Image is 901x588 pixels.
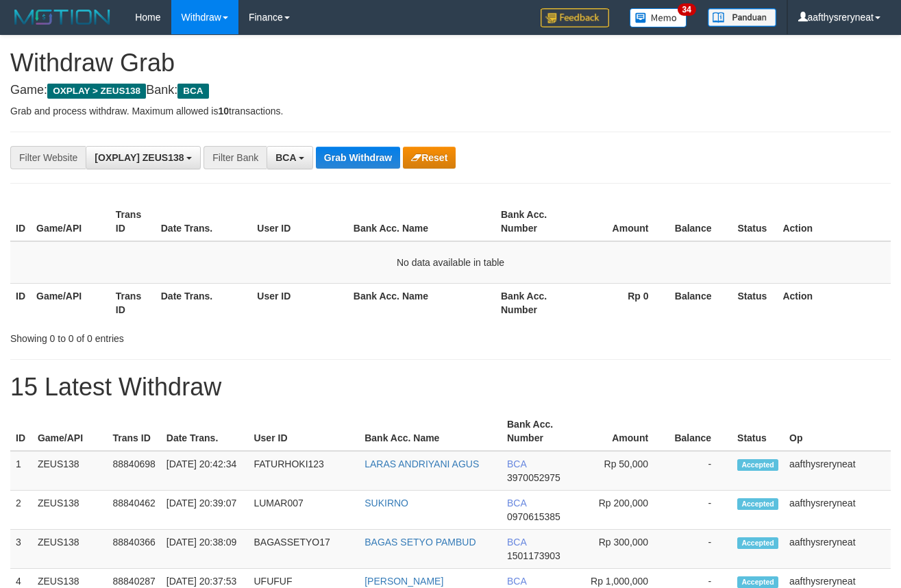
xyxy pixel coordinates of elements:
[108,412,161,451] th: Trans ID
[669,491,732,530] td: -
[316,147,400,169] button: Grab Withdraw
[359,412,502,451] th: Bank Acc. Name
[108,491,161,530] td: 88840462
[737,459,778,471] span: Accepted
[777,283,891,322] th: Action
[732,202,777,241] th: Status
[737,576,778,588] span: Accepted
[630,8,687,27] img: Button%20Memo.svg
[784,491,891,530] td: aafthysreryneat
[737,537,778,549] span: Accepted
[108,530,161,569] td: 88840366
[732,283,777,322] th: Status
[32,491,108,530] td: ZEUS138
[248,491,359,530] td: LUMAR007
[10,326,365,345] div: Showing 0 to 0 of 0 entries
[10,412,32,451] th: ID
[541,8,609,27] img: Feedback.jpg
[578,451,669,491] td: Rp 50,000
[10,530,32,569] td: 3
[669,451,732,491] td: -
[669,412,732,451] th: Balance
[575,283,669,322] th: Rp 0
[32,412,108,451] th: Game/API
[47,84,146,99] span: OXPLAY > ZEUS138
[365,458,479,469] a: LARAS ANDRIYANI AGUS
[10,491,32,530] td: 2
[275,152,296,163] span: BCA
[784,530,891,569] td: aafthysreryneat
[10,146,86,169] div: Filter Website
[31,202,110,241] th: Game/API
[156,202,252,241] th: Date Trans.
[10,84,891,97] h4: Game: Bank:
[161,491,249,530] td: [DATE] 20:39:07
[110,283,156,322] th: Trans ID
[248,412,359,451] th: User ID
[10,451,32,491] td: 1
[248,530,359,569] td: BAGASSETYO17
[10,283,31,322] th: ID
[737,498,778,510] span: Accepted
[507,472,560,483] span: Copy 3970052975 to clipboard
[502,412,578,451] th: Bank Acc. Number
[95,152,184,163] span: [OXPLAY] ZEUS138
[708,8,776,27] img: panduan.png
[507,458,526,469] span: BCA
[108,451,161,491] td: 88840698
[578,491,669,530] td: Rp 200,000
[10,49,891,77] h1: Withdraw Grab
[365,576,443,587] a: [PERSON_NAME]
[669,283,732,322] th: Balance
[267,146,313,169] button: BCA
[777,202,891,241] th: Action
[507,511,560,522] span: Copy 0970615385 to clipboard
[32,451,108,491] td: ZEUS138
[669,530,732,569] td: -
[507,576,526,587] span: BCA
[507,537,526,548] span: BCA
[10,104,891,118] p: Grab and process withdraw. Maximum allowed is transactions.
[10,241,891,284] td: No data available in table
[575,202,669,241] th: Amount
[251,283,348,322] th: User ID
[156,283,252,322] th: Date Trans.
[161,530,249,569] td: [DATE] 20:38:09
[203,146,267,169] div: Filter Bank
[251,202,348,241] th: User ID
[161,412,249,451] th: Date Trans.
[495,202,575,241] th: Bank Acc. Number
[784,451,891,491] td: aafthysreryneat
[365,498,408,509] a: SUKIRNO
[678,3,696,16] span: 34
[348,202,495,241] th: Bank Acc. Name
[10,7,114,27] img: MOTION_logo.png
[507,550,560,561] span: Copy 1501173903 to clipboard
[578,530,669,569] td: Rp 300,000
[578,412,669,451] th: Amount
[177,84,208,99] span: BCA
[10,202,31,241] th: ID
[365,537,476,548] a: BAGAS SETYO PAMBUD
[32,530,108,569] td: ZEUS138
[784,412,891,451] th: Op
[495,283,575,322] th: Bank Acc. Number
[507,498,526,509] span: BCA
[86,146,201,169] button: [OXPLAY] ZEUS138
[161,451,249,491] td: [DATE] 20:42:34
[732,412,784,451] th: Status
[218,106,229,117] strong: 10
[110,202,156,241] th: Trans ID
[10,373,891,401] h1: 15 Latest Withdraw
[248,451,359,491] td: FATURHOKI123
[31,283,110,322] th: Game/API
[403,147,456,169] button: Reset
[669,202,732,241] th: Balance
[348,283,495,322] th: Bank Acc. Name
